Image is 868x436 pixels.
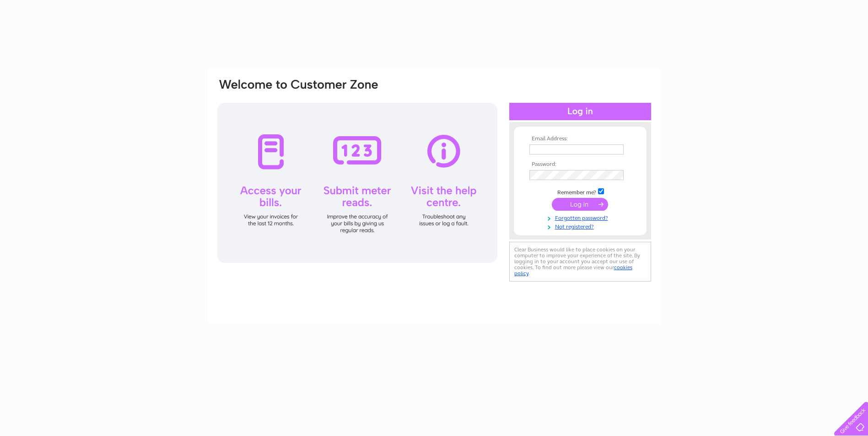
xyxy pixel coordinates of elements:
[527,161,633,168] th: Password:
[527,136,633,142] th: Email Address:
[552,198,608,211] input: Submit
[527,187,633,196] td: Remember me?
[514,264,632,276] a: cookies policy
[529,222,633,230] a: Not registered?
[529,213,633,222] a: Forgotten password?
[509,242,651,282] div: Clear Business would like to place cookies on your computer to improve your experience of the sit...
